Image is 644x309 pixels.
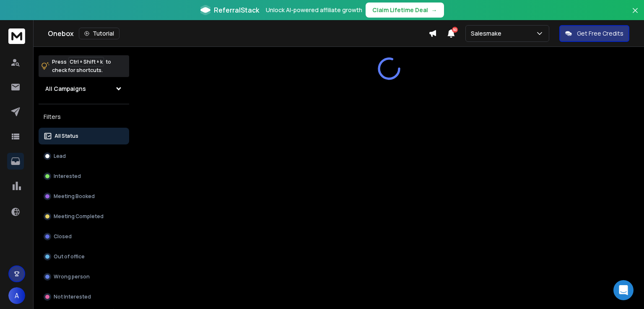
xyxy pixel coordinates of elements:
[8,287,25,304] button: A
[54,153,66,160] p: Lead
[559,25,629,42] button: Get Free Credits
[452,27,458,33] span: 50
[54,233,72,240] p: Closed
[52,58,111,75] p: Press to check for shortcuts.
[39,268,129,285] button: Wrong person
[54,213,104,220] p: Meeting Completed
[79,28,119,39] button: Tutorial
[45,85,86,93] h1: All Campaigns
[39,111,129,123] h3: Filters
[39,228,129,245] button: Closed
[68,57,104,67] span: Ctrl + Shift + k
[366,3,444,18] button: Claim Lifetime Deal→
[431,6,437,14] span: →
[39,188,129,205] button: Meeting Booked
[39,168,129,185] button: Interested
[613,280,634,300] div: Open Intercom Messenger
[39,148,129,165] button: Lead
[54,273,90,280] p: Wrong person
[214,5,259,15] span: ReferralStack
[55,133,78,139] p: All Status
[630,5,641,25] button: Close banner
[54,253,85,260] p: Out of office
[266,6,362,14] p: Unlock AI-powered affiliate growth
[39,288,129,305] button: Not Interested
[54,173,81,180] p: Interested
[471,29,505,38] p: Salesmake
[39,208,129,225] button: Meeting Completed
[48,28,428,39] div: Onebox
[54,193,95,200] p: Meeting Booked
[39,80,129,97] button: All Campaigns
[39,248,129,265] button: Out of office
[54,294,91,300] p: Not Interested
[39,128,129,144] button: All Status
[577,29,623,38] p: Get Free Credits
